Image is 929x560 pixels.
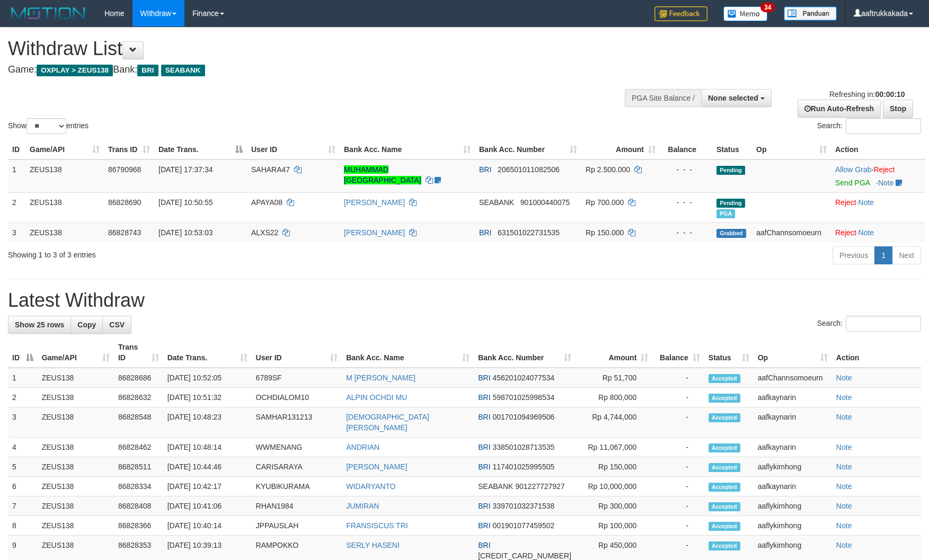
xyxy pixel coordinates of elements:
a: Note [836,482,852,491]
td: aaflykimhong [754,457,832,477]
a: Note [836,374,852,382]
td: [DATE] 10:40:14 [163,516,252,536]
a: Reject [835,228,856,237]
h1: Withdraw List [8,38,609,59]
span: BRI [478,393,490,402]
span: Accepted [709,394,740,403]
div: - - - [664,227,708,238]
span: BRI [137,65,158,76]
th: Bank Acc. Number: activate to sort column ascending [474,337,576,368]
a: Note [836,463,852,471]
span: Accepted [709,374,740,383]
a: MUHAMMAD [GEOGRAPHIC_DATA] [344,165,421,184]
h1: Latest Withdraw [8,290,921,311]
td: Rp 4,744,000 [576,407,652,438]
span: BRI [478,502,490,510]
th: Game/API: activate to sort column ascending [25,140,104,159]
td: ZEUS138 [38,457,114,477]
td: ZEUS138 [25,159,104,193]
td: aaflykimhong [754,516,832,536]
span: Marked by aafkaynarin [716,209,735,218]
a: Next [892,246,921,264]
td: 1 [8,159,25,193]
td: aafkaynarin [754,407,832,438]
td: Rp 51,700 [576,368,652,388]
span: Rp 150.000 [586,228,624,237]
label: Search: [817,316,921,332]
th: Op: activate to sort column ascending [752,140,831,159]
span: Copy 362401006751509 to clipboard [478,552,571,560]
span: [DATE] 10:53:03 [158,228,213,237]
td: [DATE] 10:48:14 [163,438,252,457]
span: Copy 117401025995505 to clipboard [492,463,554,471]
td: 6789SF [252,368,342,388]
span: Accepted [709,522,740,531]
span: BRI [478,521,490,530]
h4: Game: Bank: [8,65,609,75]
span: 86828743 [108,228,141,237]
td: - [652,516,704,536]
span: SEABANK [478,482,513,491]
a: [PERSON_NAME] [344,198,405,207]
span: Accepted [709,502,740,511]
div: PGA Site Balance / [625,89,701,107]
th: Bank Acc. Name: activate to sort column ascending [342,337,474,368]
a: FRANSISCUS TRI [346,521,408,530]
span: Copy 206501011082506 to clipboard [498,165,560,174]
td: [DATE] 10:52:05 [163,368,252,388]
span: BRI [478,541,490,549]
a: Note [836,541,852,549]
a: Run Auto-Refresh [798,100,881,118]
td: 86828548 [114,407,163,438]
span: BRI [479,165,491,174]
td: Rp 800,000 [576,388,652,407]
select: Showentries [26,118,66,134]
span: Copy 456201024077534 to clipboard [492,374,554,382]
span: 34 [760,3,775,12]
td: ZEUS138 [38,368,114,388]
td: · [831,192,925,223]
td: · [831,159,925,193]
td: KYUBIKURAMA [252,477,342,496]
td: 6 [8,477,38,496]
th: Action [832,337,921,368]
a: SERLY HASENI [346,541,400,549]
span: BRI [479,228,491,237]
a: M [PERSON_NAME] [346,374,415,382]
a: Previous [833,246,875,264]
td: ZEUS138 [25,223,104,242]
span: Accepted [709,541,740,550]
img: panduan.png [784,6,837,21]
a: Note [836,443,852,451]
span: Show 25 rows [15,321,64,329]
td: - [652,438,704,457]
span: Accepted [709,443,740,452]
th: Op: activate to sort column ascending [754,337,832,368]
th: Bank Acc. Number: activate to sort column ascending [475,140,581,159]
input: Search: [846,316,921,332]
span: SEABANK [479,198,514,207]
td: 2 [8,388,38,407]
td: 3 [8,407,38,438]
div: Showing 1 to 3 of 3 entries [8,245,379,260]
td: 86828686 [114,368,163,388]
a: [PERSON_NAME] [344,228,405,237]
td: [DATE] 10:51:32 [163,388,252,407]
th: Amount: activate to sort column ascending [576,337,652,368]
td: - [652,407,704,438]
span: Accepted [709,463,740,472]
td: 86828334 [114,477,163,496]
th: Status: activate to sort column ascending [704,337,754,368]
td: JPPAUSLAH [252,516,342,536]
td: ZEUS138 [38,477,114,496]
a: Note [859,228,874,237]
td: [DATE] 10:44:46 [163,457,252,477]
span: BRI [478,413,490,421]
span: 86790968 [108,165,141,174]
a: ALPIN OCHDI MU [346,393,407,402]
td: 1 [8,368,38,388]
td: - [652,388,704,407]
a: Stop [883,100,913,118]
span: Copy 631501022731535 to clipboard [498,228,560,237]
span: BRI [478,374,490,382]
